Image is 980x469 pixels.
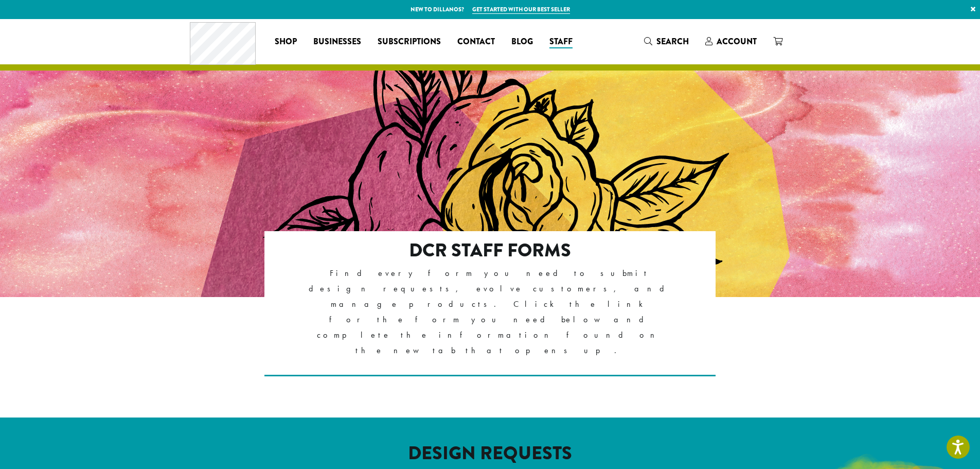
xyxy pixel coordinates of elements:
a: Search [636,33,697,50]
span: Subscriptions [378,36,441,48]
span: Staff [549,36,573,48]
span: Search [656,36,689,47]
span: Account [717,36,757,47]
a: Staff [541,33,581,50]
p: Find every form you need to submit design requests, evolve customers, and manage products. Click ... [309,266,671,358]
span: Blog [511,36,533,48]
a: Get started with our best seller [472,5,570,14]
a: Shop [266,33,305,50]
h2: DESIGN REQUESTS [197,442,783,464]
span: Contact [457,36,495,48]
span: Businesses [313,36,361,48]
h2: DCR Staff Forms [309,239,671,262]
span: Shop [275,36,297,48]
